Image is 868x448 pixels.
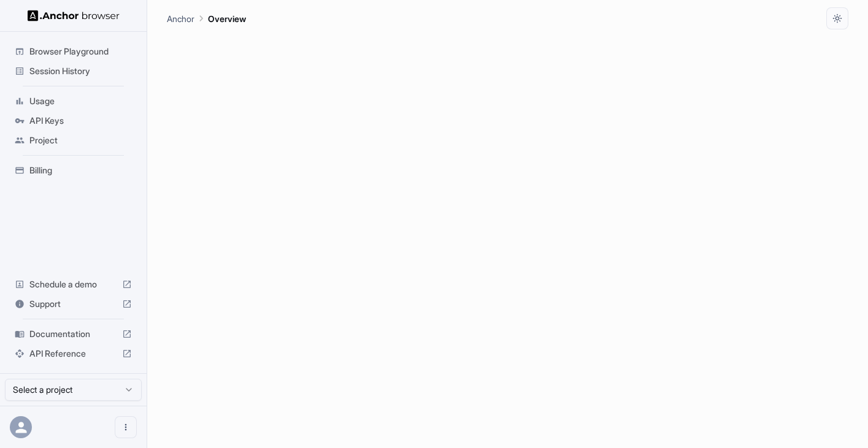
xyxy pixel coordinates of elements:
span: Usage [29,95,132,107]
img: Anchor Logo [28,10,120,21]
span: Schedule a demo [29,278,117,290]
div: API Reference [10,344,137,363]
div: Documentation [10,324,137,344]
span: Support [29,298,117,310]
p: Anchor [167,12,194,25]
span: Project [29,134,132,146]
div: Usage [10,91,137,111]
span: Documentation [29,328,117,340]
div: Support [10,294,137,314]
p: Overview [208,12,246,25]
div: Schedule a demo [10,275,137,294]
div: API Keys [10,111,137,131]
nav: breadcrumb [167,12,246,25]
div: Session History [10,61,137,81]
div: Browser Playground [10,42,137,61]
span: Browser Playground [29,45,132,58]
button: Open menu [115,416,137,438]
span: API Reference [29,347,117,360]
span: API Keys [29,115,132,127]
span: Session History [29,65,132,77]
div: Billing [10,161,137,180]
div: Project [10,131,137,150]
span: Billing [29,164,132,177]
